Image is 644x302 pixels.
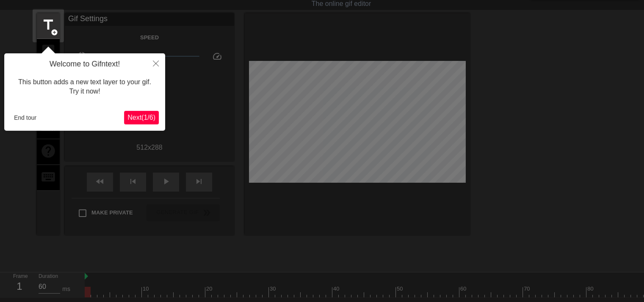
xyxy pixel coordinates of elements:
[11,69,159,105] div: This button adds a new text layer to your gif. Try it now!
[127,114,155,121] span: Next ( 1 / 6 )
[146,53,165,73] button: Close
[11,111,40,124] button: End tour
[124,111,159,124] button: Next
[11,60,159,69] h4: Welcome to Gifntext!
